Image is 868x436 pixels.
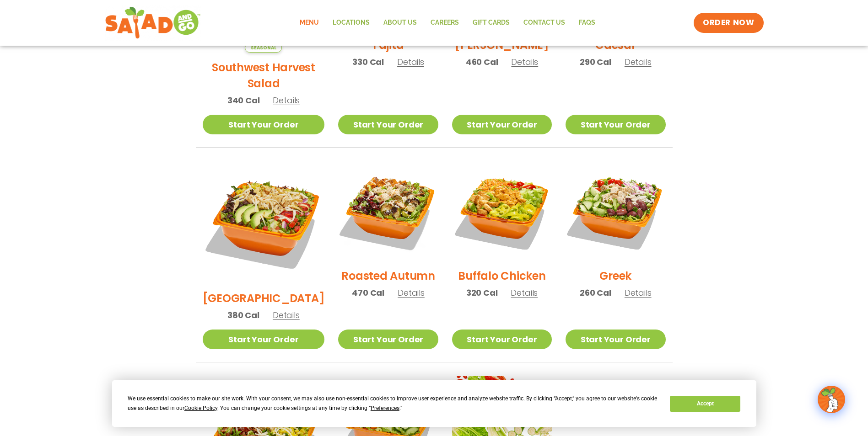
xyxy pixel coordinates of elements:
span: 470 Cal [352,287,384,299]
a: Start Your Order [203,115,325,134]
a: Start Your Order [566,330,665,349]
a: Contact Us [517,12,572,33]
span: Details [397,56,424,68]
a: Start Your Order [338,330,438,349]
a: FAQs [572,12,602,33]
img: Product photo for Roasted Autumn Salad [338,161,438,261]
span: Details [511,287,538,298]
span: Details [398,287,425,298]
span: Seasonal [245,43,282,53]
nav: Menu [293,12,602,33]
img: Product photo for Buffalo Chicken Salad [452,161,552,261]
img: wpChatIcon [819,387,844,412]
span: 320 Cal [466,287,498,299]
span: 460 Cal [466,56,498,68]
a: Start Your Order [452,330,552,349]
h2: Buffalo Chicken [458,268,545,284]
span: Preferences [371,405,399,411]
span: ORDER NOW [703,17,754,28]
img: new-SAG-logo-768×292 [105,5,201,41]
h2: Southwest Harvest Salad [203,59,325,91]
span: Details [273,309,300,321]
span: Details [625,287,652,298]
span: 340 Cal [227,94,260,106]
a: GIFT CARDS [466,12,517,33]
img: Product photo for BBQ Ranch Salad [203,161,325,283]
a: Menu [293,12,326,33]
span: Details [273,95,300,106]
a: Start Your Order [338,115,438,134]
h2: Roasted Autumn [341,268,435,284]
span: Details [511,56,538,68]
a: Start Your Order [203,330,325,349]
a: ORDER NOW [694,13,763,33]
a: Start Your Order [452,115,552,134]
a: Start Your Order [566,115,665,134]
a: About Us [377,12,424,33]
img: Product photo for Greek Salad [566,161,665,261]
span: Details [625,56,652,68]
h2: Greek [599,268,631,284]
div: Cookie Consent Prompt [112,380,756,427]
h2: [GEOGRAPHIC_DATA] [203,290,325,306]
a: Careers [424,12,466,33]
div: We use essential cookies to make our site work. With your consent, we may also use non-essential ... [128,394,659,413]
a: Locations [326,12,377,33]
span: 290 Cal [580,56,611,68]
span: Cookie Policy [184,405,217,411]
span: 380 Cal [227,309,259,321]
span: 260 Cal [580,287,611,299]
button: Accept [670,396,740,412]
span: 330 Cal [352,56,384,68]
